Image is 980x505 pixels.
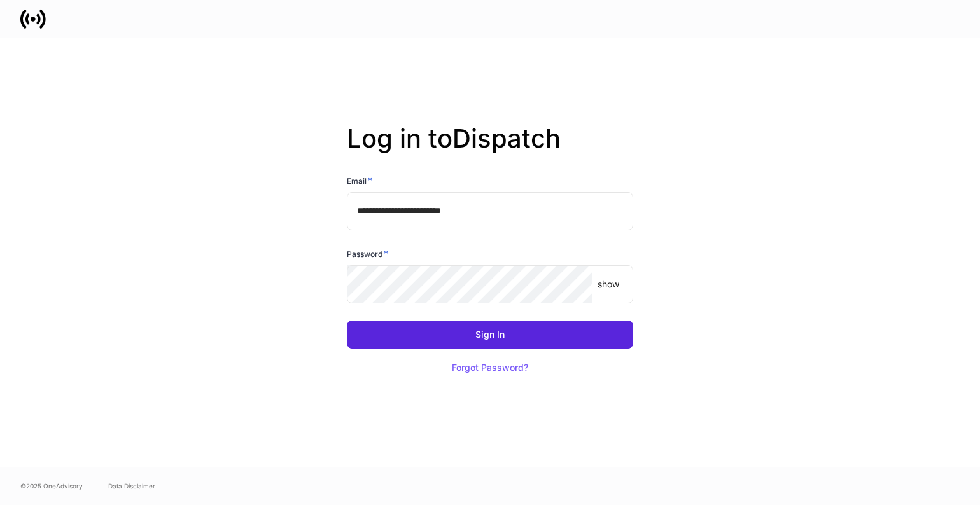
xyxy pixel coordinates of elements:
[598,278,619,291] p: show
[475,330,505,339] div: Sign In
[347,174,372,187] h6: Email
[347,247,388,260] h6: Password
[436,354,544,382] button: Forgot Password?
[20,481,83,491] span: © 2025 OneAdvisory
[347,123,633,174] h2: Log in to Dispatch
[347,321,633,349] button: Sign In
[108,481,155,491] a: Data Disclaimer
[452,363,528,372] div: Forgot Password?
